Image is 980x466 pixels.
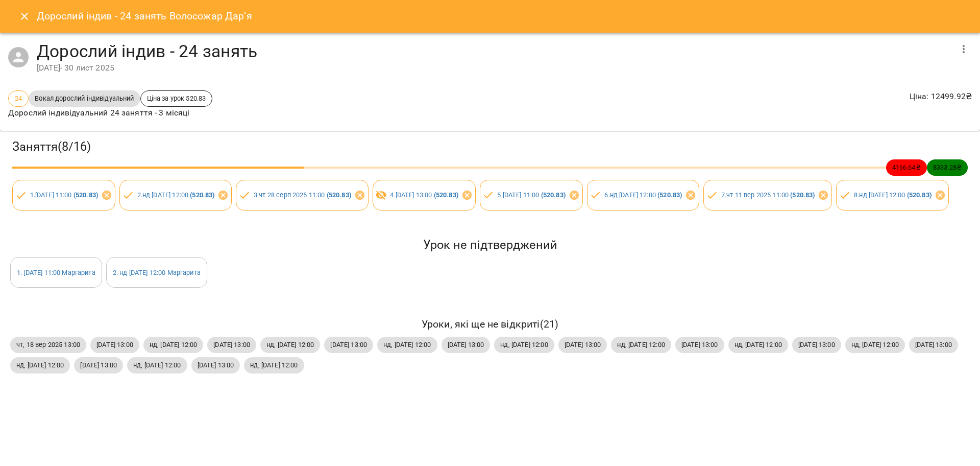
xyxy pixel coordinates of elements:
[143,340,203,349] span: нд, [DATE] 12:00
[254,191,351,199] a: 3.чт 28 серп 2025 11:00 (520.83)
[8,107,212,119] p: Дорослий індивідуальний 24 заняття - 3 місяці
[12,180,115,211] div: 1.[DATE] 11:00 (520.83)
[836,180,948,211] div: 8.нд [DATE] 12:00 (520.83)
[12,4,37,29] button: Close
[10,316,970,332] h6: Уроки, які ще не відкриті ( 21 )
[190,191,214,199] b: ( 520.83 )
[703,180,832,211] div: 7.чт 11 вер 2025 11:00 (520.83)
[141,94,212,103] span: Ціна за урок 520.83
[907,191,932,199] b: ( 520.83 )
[390,191,458,199] a: 4.[DATE] 13:00 (520.83)
[37,62,951,74] div: [DATE] - 30 лист 2025
[442,340,491,349] span: [DATE] 13:00
[137,191,215,199] a: 2.нд [DATE] 12:00 (520.83)
[927,162,968,172] span: 8333.28 ₴
[480,180,583,211] div: 5.[DATE] 11:00 (520.83)
[90,340,139,349] span: [DATE] 13:00
[37,41,951,62] h4: Дорослий індив - 24 занять
[244,360,304,370] span: нд, [DATE] 12:00
[327,191,351,199] b: ( 520.83 )
[260,340,320,349] span: нд, [DATE] 12:00
[373,180,476,211] div: 4.[DATE] 13:00 (520.83)
[113,269,201,276] a: 2. нд [DATE] 12:00 Маргарита
[790,191,815,199] b: ( 520.83 )
[73,191,98,199] b: ( 520.83 )
[191,360,240,370] span: [DATE] 13:00
[604,191,682,199] a: 6.нд [DATE] 12:00 (520.83)
[207,340,256,349] span: [DATE] 13:00
[30,191,98,199] a: 1.[DATE] 11:00 (520.83)
[324,340,373,349] span: [DATE] 13:00
[9,94,28,103] span: 24
[236,180,368,211] div: 3.чт 28 серп 2025 11:00 (520.83)
[611,340,671,349] span: нд, [DATE] 12:00
[854,191,932,199] a: 8.нд [DATE] 12:00 (520.83)
[119,180,232,211] div: 2.нд [DATE] 12:00 (520.83)
[845,340,905,349] span: нд, [DATE] 12:00
[10,360,70,370] span: нд, [DATE] 12:00
[886,162,927,172] span: 4166.64 ₴
[127,360,187,370] span: нд, [DATE] 12:00
[792,340,841,349] span: [DATE] 13:00
[497,191,565,199] a: 5.[DATE] 11:00 (520.83)
[587,180,699,211] div: 6.нд [DATE] 12:00 (520.83)
[29,94,140,103] span: Вокал дорослий індивідуальний
[434,191,458,199] b: ( 520.83 )
[909,340,958,349] span: [DATE] 13:00
[728,340,788,349] span: нд, [DATE] 12:00
[675,340,724,349] span: [DATE] 13:00
[721,191,815,199] a: 7.чт 11 вер 2025 11:00 (520.83)
[558,340,607,349] span: [DATE] 13:00
[74,360,123,370] span: [DATE] 13:00
[10,340,86,349] span: чт, 18 вер 2025 13:00
[17,269,95,276] a: 1. [DATE] 11:00 Маргарита
[657,191,682,199] b: ( 520.83 )
[494,340,554,349] span: нд, [DATE] 12:00
[10,237,970,253] h5: Урок не підтверджений
[37,8,252,24] h6: Дорослий індив - 24 занять Волосожар Дарʼя
[12,139,968,155] h3: Заняття ( 8 / 16 )
[377,340,437,349] span: нд, [DATE] 12:00
[541,191,566,199] b: ( 520.83 )
[910,90,972,103] p: Ціна : 12499.92 ₴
